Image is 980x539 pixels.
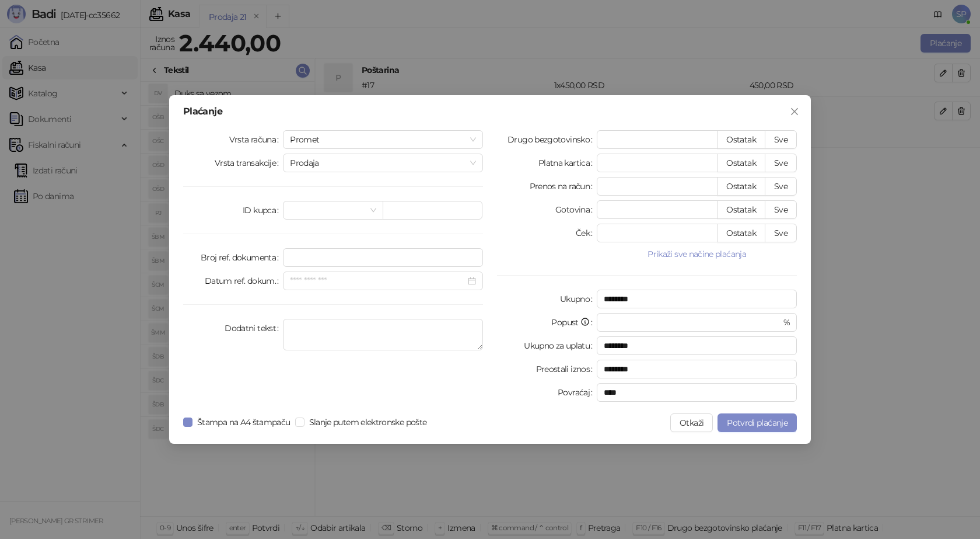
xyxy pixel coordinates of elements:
[717,224,765,242] button: Ostatak
[283,319,483,350] textarea: Dodatni tekst
[765,130,797,149] button: Sve
[765,154,797,172] button: Sve
[290,274,466,287] input: Datum ref. dokum.
[717,130,765,149] button: Ostatak
[670,413,713,432] button: Otkaži
[576,224,597,242] label: Ček
[765,224,797,242] button: Sve
[536,360,597,378] label: Preostali iznos
[597,247,797,261] button: Prikaži sve načine plaćanja
[717,154,765,172] button: Ostatak
[530,177,597,196] label: Prenos na račun
[551,313,597,332] label: Popust
[765,177,797,196] button: Sve
[765,200,797,219] button: Sve
[560,290,597,308] label: Ukupno
[508,130,597,149] label: Drugo bezgotovinsko
[717,413,797,432] button: Potvrdi plaćanje
[215,154,283,172] label: Vrsta transakcije
[205,272,283,290] label: Datum ref. dokum.
[604,314,780,331] input: Popust
[283,248,483,267] input: Broj ref. dokumenta
[785,102,804,121] button: Close
[785,107,804,116] span: Zatvori
[727,418,787,428] span: Potvrdi plaćanje
[183,107,797,116] div: Plaćanje
[225,319,283,338] label: Dodatni tekst
[192,416,295,429] span: Štampa na A4 štampaču
[717,177,765,196] button: Ostatak
[243,201,283,220] label: ID kupca
[304,416,432,429] span: Slanje putem elektronske pošte
[790,107,799,116] span: close
[558,383,597,402] label: Povraćaj
[290,131,476,148] span: Promet
[538,154,597,172] label: Platna kartica
[524,336,597,355] label: Ukupno za uplatu
[555,200,597,219] label: Gotovina
[229,130,283,149] label: Vrsta računa
[290,154,476,172] span: Prodaja
[717,200,765,219] button: Ostatak
[201,248,283,267] label: Broj ref. dokumenta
